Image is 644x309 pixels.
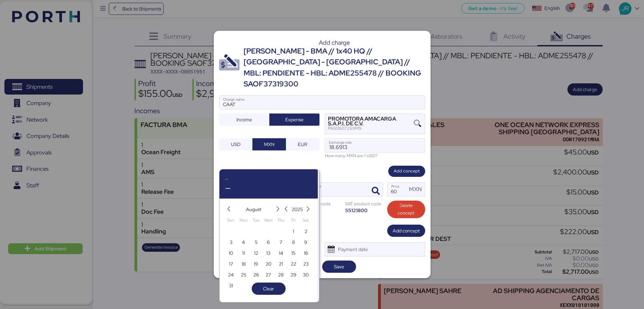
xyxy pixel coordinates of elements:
[279,260,283,268] span: 21
[263,237,273,247] button: 6
[369,184,383,198] button: ConceptConcept
[301,226,311,236] button: 2
[288,226,298,236] button: 1
[279,249,283,257] span: 14
[325,152,425,159] div: How many MXN are 1 USD?
[293,227,294,235] span: 1
[288,237,298,247] button: 8
[252,138,286,150] button: MXN
[244,46,425,90] div: [PERSON_NAME] - BMA // 1x40 HQ // [GEOGRAPHIC_DATA] - [GEOGRAPHIC_DATA] // MBL: PENDIENTE - HBL: ...
[276,269,286,280] button: 28
[291,260,296,268] span: 22
[328,117,413,126] div: PROMOTORA AMACARGA S.A.P.I. DE C.V.
[325,139,425,152] input: Exchange rate
[387,225,425,237] button: Add concept
[345,207,383,213] div: 55121800
[238,237,249,247] button: 4
[263,269,273,280] button: 27
[225,175,312,183] div: —
[229,282,233,290] span: 31
[220,96,425,109] input: Charge name
[242,249,245,257] span: 11
[393,227,420,235] span: Add concept
[266,249,270,257] span: 13
[303,201,341,207] div: SAT unit code
[230,238,232,246] span: 3
[276,248,286,258] button: 14
[226,237,236,247] button: 3
[286,138,319,150] button: EUR
[303,260,309,268] span: 23
[219,138,253,150] button: USD
[267,238,270,246] span: 6
[244,40,425,46] div: Add charge
[251,259,261,269] button: 19
[291,271,296,279] span: 29
[226,259,236,269] button: 17
[303,271,309,279] span: 30
[229,260,233,268] span: 17
[241,271,246,279] span: 25
[263,215,273,225] div: Wed
[219,114,269,126] button: Income
[255,238,257,246] span: 5
[387,201,425,218] button: Delete concept
[334,263,344,271] span: Save
[226,280,236,290] button: 31
[228,271,234,279] span: 24
[322,261,356,273] button: Save
[304,183,367,196] input: Concept
[301,248,311,258] button: 16
[253,271,259,279] span: 26
[266,260,271,268] span: 20
[264,140,274,148] span: MXN
[226,215,236,225] div: Sun
[236,116,252,124] span: Income
[345,201,383,207] div: SAT product code
[266,271,271,279] span: 27
[292,205,303,213] span: 2025
[278,271,284,279] span: 28
[251,269,261,280] button: 26
[225,183,312,193] div: —
[303,207,341,213] div: E48
[238,248,249,258] button: 11
[219,167,247,177] div: Concepts
[288,215,298,225] div: Fri
[279,238,282,246] span: 7
[263,285,274,293] span: Clear
[251,237,261,247] button: 5
[288,269,298,280] button: 29
[251,215,261,225] div: Tue
[288,248,298,258] button: 15
[269,114,319,126] button: Expense
[301,215,311,225] div: Sat
[328,126,413,131] div: PAS0607269M9
[301,259,311,269] button: 23
[291,249,295,257] span: 15
[254,249,258,257] span: 12
[305,227,307,235] span: 2
[285,116,304,124] span: Expense
[301,269,311,280] button: 30
[276,237,286,247] button: 7
[246,205,261,213] span: August
[288,259,298,269] button: 22
[252,283,286,295] button: Clear
[292,238,295,246] span: 8
[242,238,245,246] span: 4
[290,204,304,215] button: 2025
[251,248,261,258] button: 12
[231,140,241,148] span: USD
[263,259,273,269] button: 20
[304,249,308,257] span: 16
[238,259,249,269] button: 18
[388,183,407,196] input: Price
[388,166,425,177] button: Add concept
[304,238,307,246] span: 9
[238,215,249,225] div: Mon
[226,248,236,258] button: 10
[238,269,249,280] button: 25
[393,202,420,217] span: Delete concept
[276,215,286,225] div: Thu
